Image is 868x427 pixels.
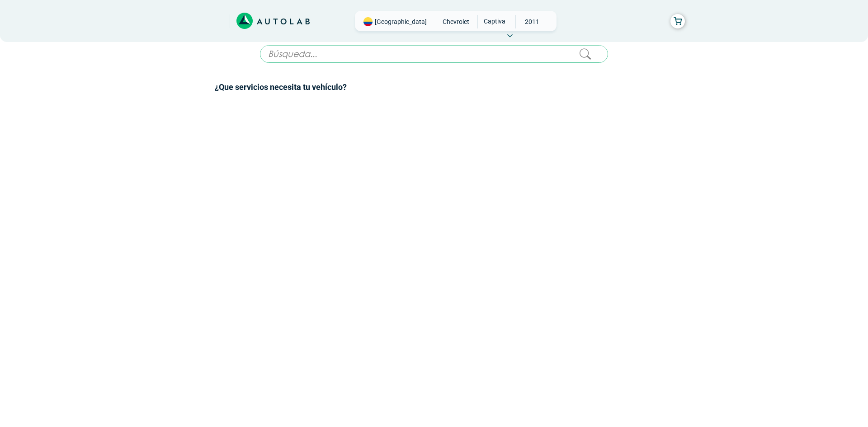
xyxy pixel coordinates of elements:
[516,15,548,28] span: 2011
[440,15,472,28] span: CHEVROLET
[260,45,608,63] input: Búsqueda...
[215,81,653,93] h2: ¿Que servicios necesita tu vehículo?
[478,15,510,28] span: CAPTIVA
[363,17,373,26] img: Flag of COLOMBIA
[375,17,427,26] span: [GEOGRAPHIC_DATA]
